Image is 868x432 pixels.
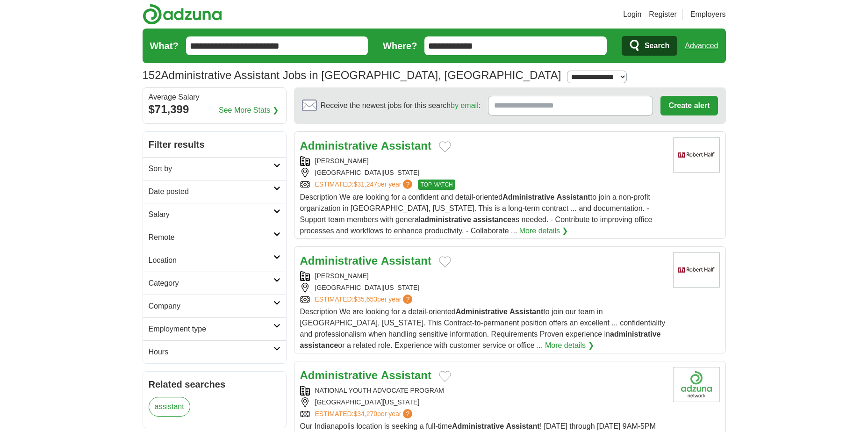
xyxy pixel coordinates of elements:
a: Administrative Assistant [300,139,431,152]
a: ESTIMATED:$35,653per year? [315,295,415,304]
div: [GEOGRAPHIC_DATA][US_STATE] [300,168,666,178]
a: Company [143,295,286,317]
span: Receive the newest jobs for this search : [321,100,481,111]
span: $31,247 [353,180,377,188]
a: Location [143,249,286,272]
span: ? [403,295,412,304]
span: $35,653 [353,295,377,303]
strong: Administrative [300,139,378,152]
strong: Assistant [557,193,590,201]
h2: Employment type [149,324,273,335]
span: Description We are looking for a confident and detail-oriented to join a non-profit organization ... [300,193,653,235]
h2: Related searches [149,377,280,391]
div: [GEOGRAPHIC_DATA][US_STATE] [300,283,666,293]
strong: Assistant [381,369,431,382]
a: Employment type [143,317,286,340]
strong: Administrative [456,308,508,316]
span: $34,270 [353,410,377,418]
strong: Assistant [381,254,431,267]
a: Salary [143,203,286,226]
button: Add to favorite jobs [439,371,451,382]
a: More details ❯ [519,225,568,237]
img: Company logo [673,367,720,402]
a: [PERSON_NAME] [315,272,369,280]
a: assistant [149,397,190,417]
strong: Administrative [300,254,378,267]
button: Add to favorite jobs [439,141,451,152]
h2: Filter results [143,132,286,157]
a: Remote [143,226,286,249]
a: ESTIMATED:$31,247per year? [315,180,415,190]
a: ESTIMATED:$34,270per year? [315,409,415,419]
button: Create alert [660,96,717,115]
a: Login [623,9,641,20]
h2: Company [149,301,273,312]
a: Register [649,9,677,20]
a: More details ❯ [545,340,594,351]
a: [PERSON_NAME] [315,157,369,165]
span: 152 [143,67,161,84]
strong: Assistant [506,422,540,430]
h2: Hours [149,346,273,358]
h1: Administrative Assistant Jobs in [GEOGRAPHIC_DATA], [GEOGRAPHIC_DATA] [143,69,561,81]
a: See More Stats ❯ [219,105,279,116]
strong: administrative [610,330,660,338]
a: Hours [143,340,286,363]
div: $71,399 [149,101,280,118]
div: Average Salary [149,94,280,101]
span: TOP MATCH [418,180,455,190]
div: [GEOGRAPHIC_DATA][US_STATE] [300,397,666,407]
img: Robert Half logo [673,252,720,288]
span: Search [645,36,669,55]
h2: Location [149,255,273,266]
a: Date posted [143,180,286,203]
strong: assistance [300,341,338,349]
strong: Assistant [381,139,431,152]
strong: Administrative [300,369,378,382]
strong: assistance [473,216,511,223]
a: by email [451,101,479,109]
a: Sort by [143,157,286,180]
h2: Sort by [149,163,273,174]
strong: administrative [420,216,471,223]
label: What? [150,39,179,53]
h2: Remote [149,232,273,243]
a: Category [143,272,286,295]
img: Robert Half logo [673,137,720,173]
div: NATIONAL YOUTH ADVOCATE PROGRAM [300,386,666,396]
img: Adzuna logo [143,4,222,25]
a: Administrative Assistant [300,369,431,382]
a: Employers [690,9,726,20]
h2: Salary [149,209,273,220]
strong: Administrative [452,422,504,430]
a: Advanced [685,36,718,55]
strong: Administrative [502,193,554,201]
span: ? [403,180,412,189]
span: Description We are looking for a detail-oriented to join our team in [GEOGRAPHIC_DATA], [US_STATE... [300,308,666,349]
strong: Assistant [509,308,543,316]
button: Add to favorite jobs [439,256,451,267]
h2: Date posted [149,186,273,197]
a: Administrative Assistant [300,254,431,267]
span: ? [403,409,412,418]
button: Search [622,36,677,56]
label: Where? [383,39,417,53]
h2: Category [149,278,273,289]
